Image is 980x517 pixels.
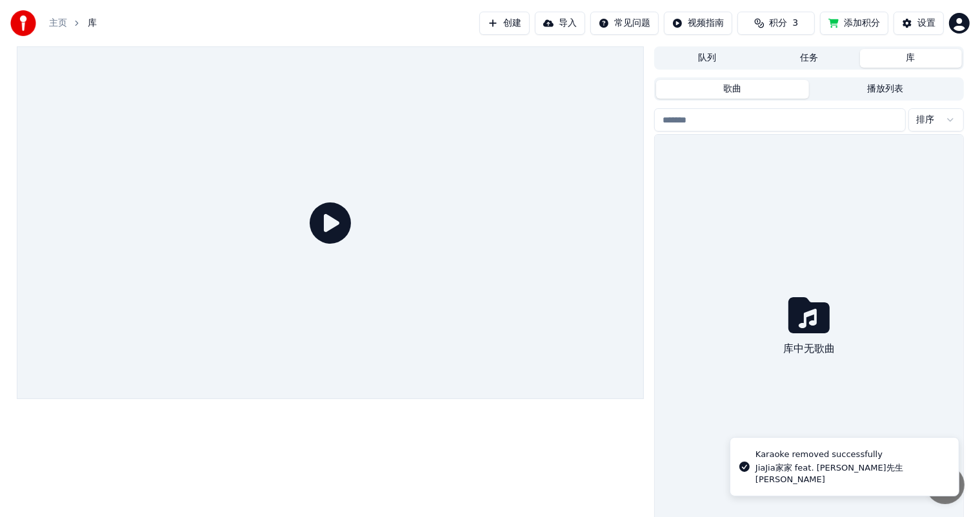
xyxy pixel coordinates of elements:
[770,17,788,30] span: 积分
[656,80,809,99] button: 歌曲
[656,49,758,68] button: 队列
[793,17,799,30] span: 3
[778,336,840,362] div: 库中无歌曲
[479,12,530,35] button: 创建
[737,12,815,35] button: 积分3
[820,12,888,35] button: 添加积分
[755,448,948,461] div: Karaoke removed successfully
[49,17,97,30] nav: breadcrumb
[860,49,962,68] button: 库
[894,12,944,35] button: 设置
[664,12,732,35] button: 视频指南
[755,462,948,485] div: JiaJia家家 feat. [PERSON_NAME]先生 [PERSON_NAME]
[49,17,67,30] a: 主页
[535,12,585,35] button: 导入
[758,49,860,68] button: 任务
[809,80,962,99] button: 播放列表
[590,12,659,35] button: 常见问题
[88,17,97,30] span: 库
[917,113,935,126] span: 排序
[917,17,935,30] div: 设置
[10,10,36,36] img: youka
